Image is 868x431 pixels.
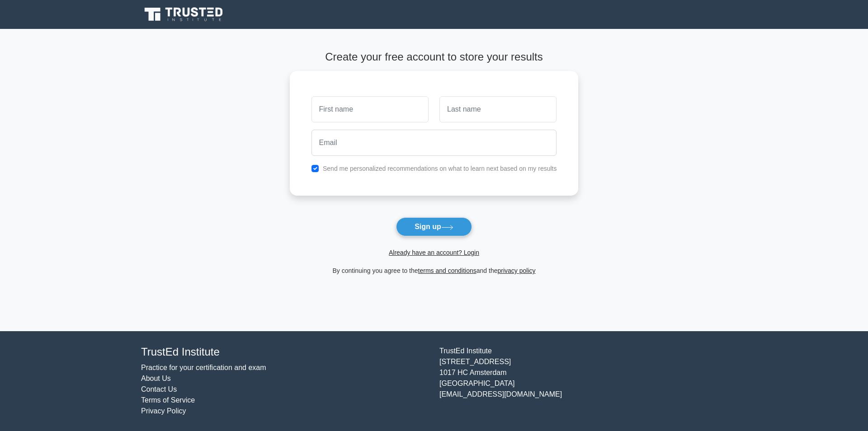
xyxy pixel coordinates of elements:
a: Terms of Service [141,396,195,404]
div: TrustEd Institute [STREET_ADDRESS] 1017 HC Amsterdam [GEOGRAPHIC_DATA] [EMAIL_ADDRESS][DOMAIN_NAME] [434,346,732,417]
a: Contact Us [141,385,177,393]
input: Email [311,130,557,156]
a: Already have an account? Login [389,249,479,256]
a: About Us [141,375,171,382]
input: Last name [439,96,557,122]
div: By continuing you agree to the and the [284,265,584,276]
input: First name [311,96,429,122]
a: terms and conditions [418,267,476,274]
label: Send me personalized recommendations on what to learn next based on my results [323,165,557,172]
a: Privacy Policy [141,407,186,415]
h4: Create your free account to store your results [290,51,579,64]
a: Practice for your certification and exam [141,364,266,371]
h4: TrustEd Institute [141,346,429,359]
a: privacy policy [498,267,536,274]
button: Sign up [396,217,472,236]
